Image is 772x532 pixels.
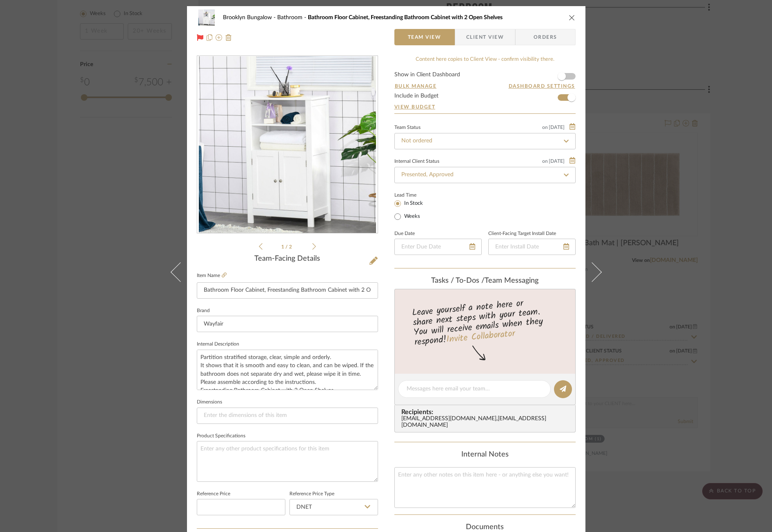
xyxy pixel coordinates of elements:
span: Orders [525,29,566,45]
span: Brooklyn Bungalow [223,15,277,20]
div: [EMAIL_ADDRESS][DOMAIN_NAME] , [EMAIL_ADDRESS][DOMAIN_NAME] [401,416,572,429]
img: Remove from project [225,34,232,41]
div: team Messaging [394,277,576,286]
span: Tasks / To-Dos / [431,277,485,284]
span: Bathroom Floor Cabinet, Freestanding Bathroom Cabinet with 2 Open Shelves [308,15,503,20]
div: Leave yourself a note here or share next steps with your team. You will receive emails when they ... [393,295,576,349]
label: Due Date [394,232,415,236]
span: Bathroom [277,15,308,20]
label: Weeks [403,213,420,220]
input: Enter the dimensions of this item [197,408,378,424]
button: Dashboard Settings [508,82,576,90]
button: Bulk Manage [394,82,437,90]
span: Team View [408,29,441,45]
span: [DATE] [548,124,565,130]
label: Lead Time [394,191,436,199]
a: Invite Collaborator [445,326,515,347]
label: Client-Facing Target Install Date [488,232,556,236]
div: Team-Facing Details [197,255,378,264]
span: / [285,244,289,249]
img: 8f2d2a12-eab5-462b-b2bd-f40e37e989cd_436x436.jpg [199,56,376,233]
label: Dimensions [197,400,222,404]
input: Enter Item Name [197,282,378,299]
div: Content here copies to Client View - confirm visibility there. [394,55,576,64]
div: 0 [197,56,378,233]
label: In Stock [403,200,423,207]
button: close [568,14,576,21]
label: Internal Description [197,342,239,346]
input: Type to Search… [394,133,576,149]
mat-radio-group: Select item type [394,199,436,222]
div: Team Status [394,126,420,130]
span: 2 [289,244,293,249]
a: View Budget [394,104,576,110]
span: on [542,159,548,164]
span: [DATE] [548,158,565,164]
input: Enter Due Date [394,239,482,255]
div: Internal Client Status [394,160,439,164]
div: Documents [394,523,576,532]
span: on [542,125,548,130]
span: Recipients: [401,408,572,416]
input: Enter Brand [197,316,378,332]
input: Enter Install Date [488,239,576,255]
label: Brand [197,309,210,313]
label: Item Name [197,272,227,279]
img: 8f2d2a12-eab5-462b-b2bd-f40e37e989cd_48x40.jpg [197,9,216,26]
input: Type to Search… [394,167,576,183]
label: Reference Price [197,492,230,496]
div: Internal Notes [394,450,576,459]
label: Product Specifications [197,434,245,438]
span: Client View [466,29,504,45]
label: Reference Price Type [289,492,334,496]
span: 1 [281,244,285,249]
